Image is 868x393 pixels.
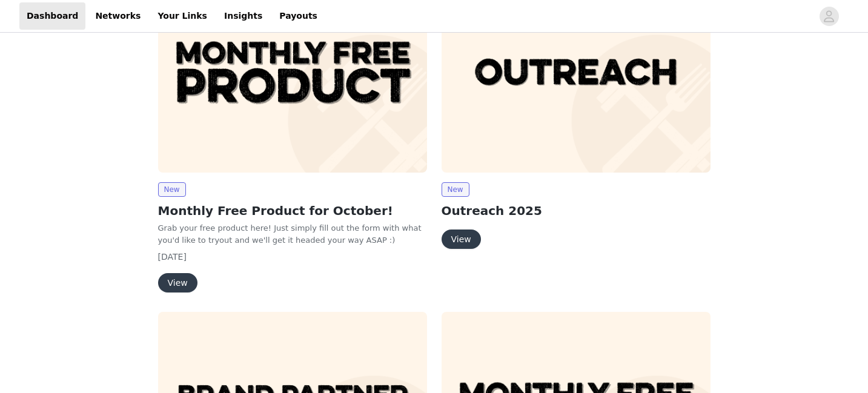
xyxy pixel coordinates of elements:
[158,279,197,288] a: View
[158,202,427,220] h2: Monthly Free Product for October!
[272,2,325,30] a: Payouts
[442,230,481,249] button: View
[158,222,427,246] p: Grab your free product here! Just simply fill out the form with what you'd like to tryout and we'...
[823,7,835,26] div: avatar
[19,2,85,30] a: Dashboard
[158,182,186,197] span: New
[158,252,187,262] span: [DATE]
[442,182,469,197] span: New
[88,2,148,30] a: Networks
[150,2,214,30] a: Your Links
[158,273,197,292] button: View
[442,202,711,220] h2: Outreach 2025
[217,2,270,30] a: Insights
[442,235,481,244] a: View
